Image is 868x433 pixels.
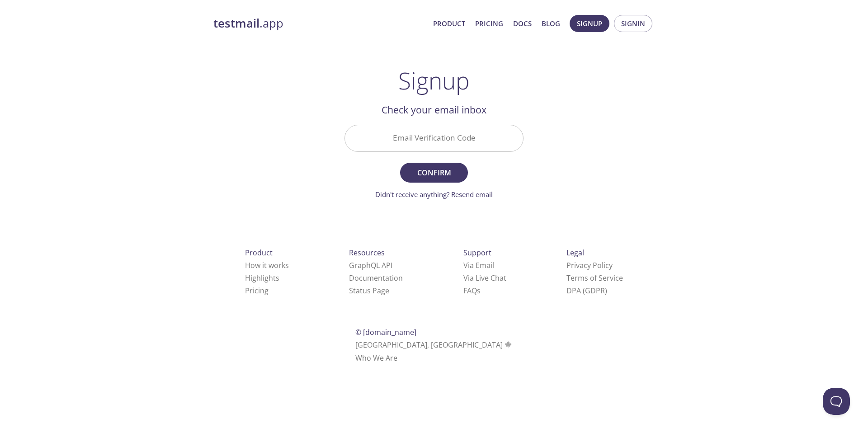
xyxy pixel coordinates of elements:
span: Confirm [410,166,458,179]
span: Signin [621,18,645,29]
a: FAQ [463,286,481,296]
h1: Signup [398,67,470,94]
a: Who We Are [355,353,397,363]
a: Via Live Chat [463,273,506,283]
a: Documentation [349,273,403,283]
span: Resources [349,248,385,258]
h2: Check your email inbox [344,102,524,118]
button: Signin [614,15,652,32]
span: Signup [577,18,602,29]
a: Docs [513,18,532,29]
span: [GEOGRAPHIC_DATA], [GEOGRAPHIC_DATA] [355,340,513,350]
a: Status Page [349,286,389,296]
a: Didn't receive anything? Resend email [375,190,493,199]
a: Highlights [245,273,279,283]
strong: testmail [213,15,259,31]
a: Terms of Service [566,273,623,283]
a: GraphQL API [349,260,392,270]
a: testmail.app [213,16,426,31]
iframe: Help Scout Beacon - Open [823,388,850,415]
span: Legal [566,248,584,258]
span: s [477,286,481,296]
a: Via Email [463,260,494,270]
a: Blog [542,18,560,29]
a: DPA (GDPR) [566,286,607,296]
span: Support [463,248,491,258]
a: Product [433,18,465,29]
a: Privacy Policy [566,260,613,270]
button: Confirm [400,163,468,183]
a: Pricing [475,18,503,29]
button: Signup [570,15,609,32]
span: © [DOMAIN_NAME] [355,327,416,337]
a: Pricing [245,286,269,296]
a: How it works [245,260,289,270]
span: Product [245,248,273,258]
